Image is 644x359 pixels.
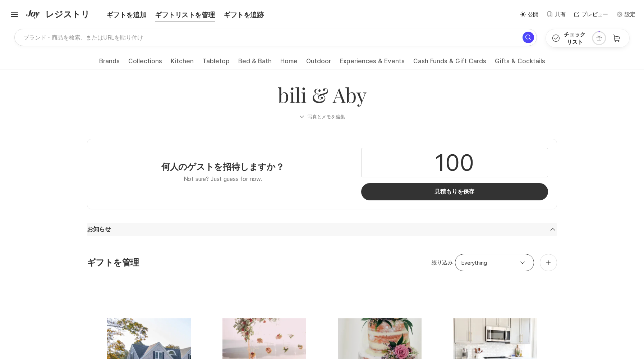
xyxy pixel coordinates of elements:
button: Search for [523,32,534,43]
button: 見積もりを保存 [361,183,548,200]
p: 共有 [555,10,566,19]
button: 公開 [520,10,539,19]
a: Outdoor [306,58,331,69]
div: ギフトを追加 [92,10,151,20]
p: 何人のゲストを招待しますか？ [161,161,284,172]
p: 設定 [625,10,635,19]
input: ブランド・商品を検索、またはURLを貼り付け [14,29,537,46]
a: Collections [128,58,162,69]
a: Home [280,58,298,69]
button: 共有 [547,10,566,19]
div: ギフトリストを管理 [151,10,219,20]
span: Option select [518,258,527,267]
a: Experiences & Events [340,58,405,69]
p: プレビュー [581,10,608,19]
p: 絞り込み [432,259,453,267]
p: Not sure? Just guess for now. [184,174,262,183]
button: 設定 [617,10,635,19]
p: お知らせ [87,225,111,234]
a: Brands [99,58,120,69]
a: Kitchen [171,58,194,69]
button: open menu [515,258,530,267]
a: Bed & Bath [238,58,272,69]
p: 公開 [528,10,539,19]
p: ギフトを管理 [87,258,139,268]
p: bili & Aby [96,81,548,108]
button: プレビュー [574,10,608,19]
a: Gifts & Cocktails [495,58,545,69]
a: Tabletop [202,58,230,69]
button: チェックリスト [546,29,592,47]
div: ギフトを追跡 [219,10,268,20]
a: Cash Funds & Gift Cards [413,58,486,69]
button: 写真とメモを編集 [87,108,557,125]
span: レジストリ [45,8,90,21]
